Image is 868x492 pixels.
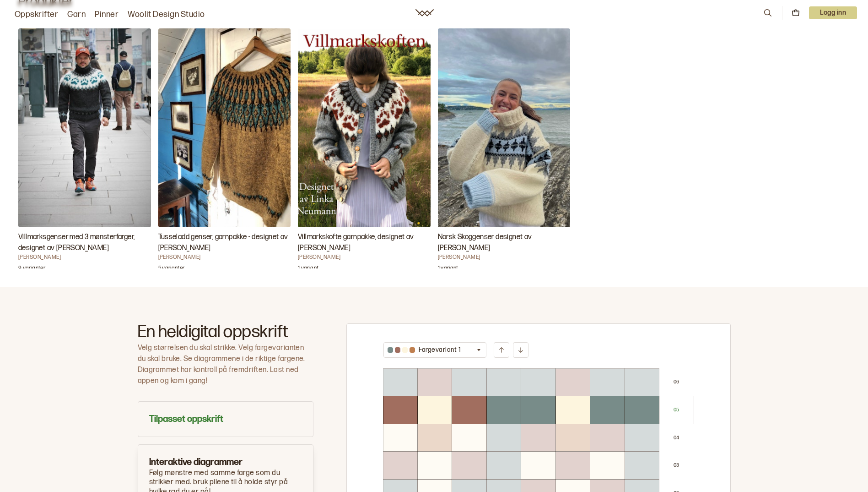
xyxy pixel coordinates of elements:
[298,265,318,274] p: 1 variant
[18,232,151,254] h3: Villmarksgenser med 3 mønsterfarger, designet av [PERSON_NAME]
[674,435,679,441] p: 0 4
[15,8,58,21] a: Oppskrifter
[138,343,313,387] p: Velg størrelsen du skal strikke. Velg fargevarianten du skal bruke. Se diagrammene i de riktige f...
[438,28,571,268] a: Norsk Skoggenser designet av Linka Neumann
[298,28,431,227] img: Linka NeumannVillmarkskofte garnpakke, designet av Linka Neumann
[18,265,45,274] p: 9 varianter
[298,28,431,268] a: Villmarkskofte garnpakke, designet av Linka Neumann
[438,254,571,261] h4: [PERSON_NAME]
[18,254,151,261] h4: [PERSON_NAME]
[158,28,291,227] img: Linka NeumannTusseladd genser, garnpakke - designet av Linka Neumann
[809,6,857,19] p: Logg inn
[149,413,302,426] h3: Tilpasset oppskrift
[383,342,487,358] button: Fargevariant 1
[18,28,151,227] img: Linka NeumannVillmarksgenser med 3 mønsterfarger, designet av Linka Neumann
[674,379,679,385] p: 0 6
[438,265,458,274] p: 1 variant
[149,456,302,469] h3: Interaktive diagrammer
[298,254,431,261] h4: [PERSON_NAME]
[158,254,291,261] h4: [PERSON_NAME]
[138,323,313,341] h2: En heldigital oppskrift
[809,6,857,19] button: User dropdown
[18,28,151,268] a: Villmarksgenser med 3 mønsterfarger, designet av Linka Neumann
[438,232,571,254] h3: Norsk Skoggenser designet av [PERSON_NAME]
[438,28,571,227] img: Linka NeumannNorsk Skoggenser designet av Linka Neumann
[128,8,205,21] a: Woolit Design Studio
[298,232,431,254] h3: Villmarkskofte garnpakke, designet av [PERSON_NAME]
[415,9,434,16] a: Woolit
[419,345,461,355] p: Fargevariant 1
[95,8,119,21] a: Pinner
[674,462,679,469] p: 0 3
[158,232,291,254] h3: Tusseladd genser, garnpakke - designet av [PERSON_NAME]
[674,407,679,413] p: 0 5
[158,265,185,274] p: 5 varianter
[67,8,86,21] a: Garn
[158,28,291,268] a: Tusseladd genser, garnpakke - designet av Linka Neumann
